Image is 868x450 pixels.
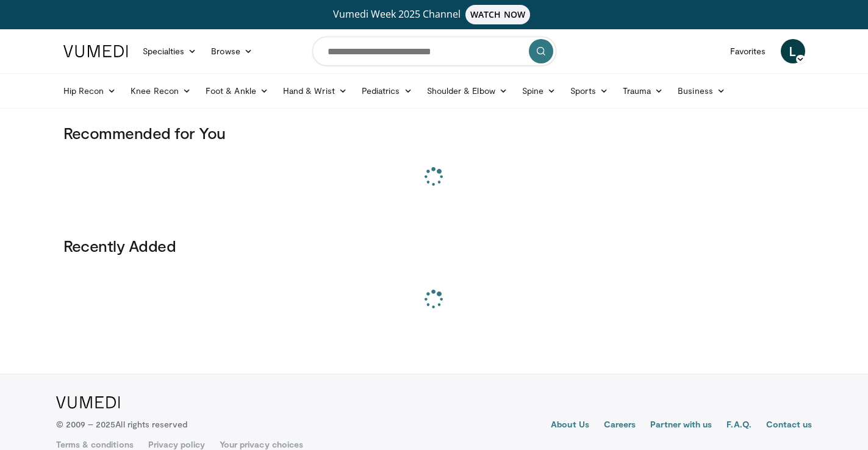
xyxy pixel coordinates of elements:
a: Spine [515,79,563,103]
a: Knee Recon [123,79,198,103]
h3: Recently Added [63,236,805,255]
a: Browse [204,39,260,63]
a: Contact us [766,418,812,433]
p: © 2009 – 2025 [56,418,187,430]
a: Careers [604,418,636,433]
a: Hand & Wrist [276,79,354,103]
a: Shoulder & Elbow [420,79,515,103]
span: All rights reserved [115,419,187,429]
a: About Us [551,418,589,433]
a: Specialties [135,39,204,63]
a: Hip Recon [56,79,124,103]
h3: Recommended for You [63,123,805,143]
img: VuMedi Logo [56,396,120,409]
a: Foot & Ankle [198,79,276,103]
a: Trauma [615,79,671,103]
a: F.A.Q. [726,418,751,433]
img: VuMedi Logo [63,45,128,57]
a: L [781,39,805,63]
input: Search topics, interventions [312,37,556,66]
a: Pediatrics [354,79,420,103]
a: Sports [563,79,615,103]
a: Vumedi Week 2025 ChannelWATCH NOW [65,5,803,24]
a: Favorites [723,39,773,63]
a: Partner with us [650,418,712,433]
a: Business [670,79,733,103]
span: WATCH NOW [465,5,530,24]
